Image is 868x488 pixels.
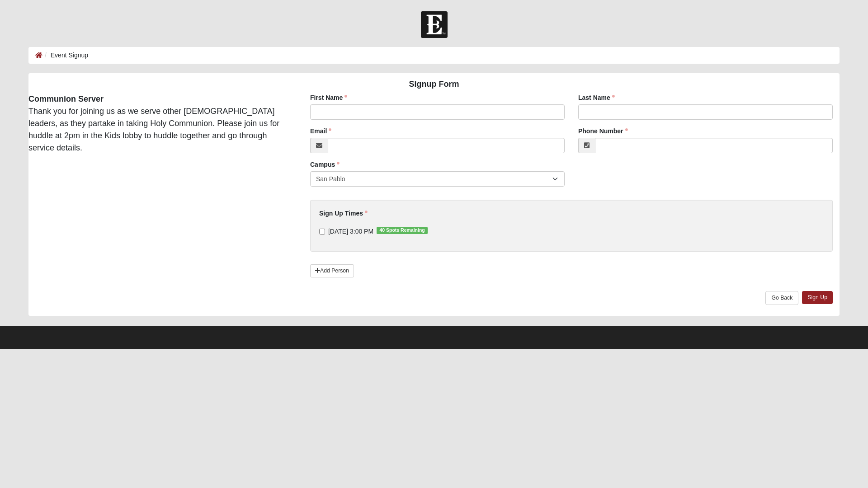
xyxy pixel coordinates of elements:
input: [DATE] 3:00 PM40 Spots Remaining [319,229,325,235]
div: Thank you for joining us as we serve other [DEMOGRAPHIC_DATA] leaders, as they partake in taking ... [22,93,297,154]
li: Event Signup [42,51,88,60]
a: Add Person [310,264,354,277]
span: 40 Spots Remaining [377,227,428,234]
label: Campus [310,160,340,169]
a: Go Back [765,291,798,305]
label: Email [310,127,331,136]
label: Sign Up Times [319,209,368,218]
label: Last Name [578,93,615,102]
img: Church of Eleven22 Logo [421,11,448,38]
h4: Signup Form [28,80,840,89]
label: Phone Number [578,127,628,136]
a: Sign Up [802,291,833,304]
span: [DATE] 3:00 PM [328,228,373,235]
label: First Name [310,93,347,102]
strong: Communion Server [28,94,104,103]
